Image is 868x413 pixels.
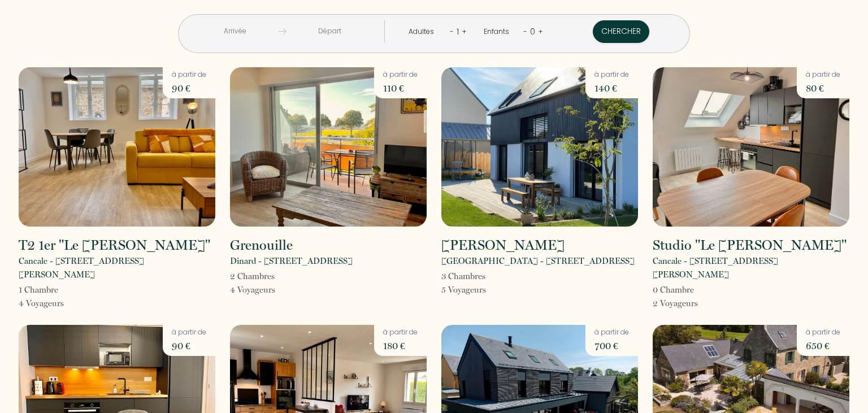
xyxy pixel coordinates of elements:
[230,283,275,297] p: 4 Voyageur
[192,20,278,42] input: Arrivée
[441,238,565,252] h2: [PERSON_NAME]
[484,27,513,37] div: Enfants
[272,285,275,295] span: s
[441,254,635,268] p: [GEOGRAPHIC_DATA] - [STREET_ADDRESS]
[172,338,206,354] p: 90 €
[594,80,629,96] p: 140 €
[594,69,629,80] p: à partir de
[383,80,418,96] p: 110 €
[653,238,847,252] h2: Studio "Le [PERSON_NAME]"
[19,67,215,227] img: rental-image
[271,271,275,281] span: s
[593,20,649,43] button: Chercher
[538,26,543,37] a: +
[230,238,293,252] h2: Grenouille
[60,298,64,308] span: s
[441,283,486,297] p: 5 Voyageur
[653,283,698,297] p: 0 Chambre
[806,338,840,354] p: 650 €
[806,327,840,338] p: à partir de
[527,23,538,41] div: 0
[653,254,849,281] p: Cancale - [STREET_ADDRESS][PERSON_NAME]
[172,69,206,80] p: à partir de
[695,298,698,308] span: s
[287,20,373,42] input: Départ
[19,254,215,281] p: Cancale - [STREET_ADDRESS][PERSON_NAME]
[383,338,418,354] p: 180 €
[383,327,418,338] p: à partir de
[594,338,629,354] p: 700 €
[441,67,638,227] img: rental-image
[409,27,438,37] div: Adultes
[450,26,454,37] a: -
[230,269,275,283] p: 2 Chambre
[806,80,840,96] p: 80 €
[806,69,840,80] p: à partir de
[172,80,206,96] p: 90 €
[230,254,353,268] p: Dinard - [STREET_ADDRESS]
[19,283,64,297] p: 1 Chambre
[482,271,485,281] span: s
[172,327,206,338] p: à partir de
[278,27,287,36] img: guests
[19,297,64,310] p: 4 Voyageur
[653,67,849,227] img: rental-image
[230,67,427,227] img: rental-image
[441,269,486,283] p: 3 Chambre
[653,297,698,310] p: 2 Voyageur
[462,26,467,37] a: +
[523,26,527,37] a: -
[483,285,486,295] span: s
[594,327,629,338] p: à partir de
[454,23,462,41] div: 1
[383,69,418,80] p: à partir de
[19,238,210,252] h2: T2 1er "Le [PERSON_NAME]"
